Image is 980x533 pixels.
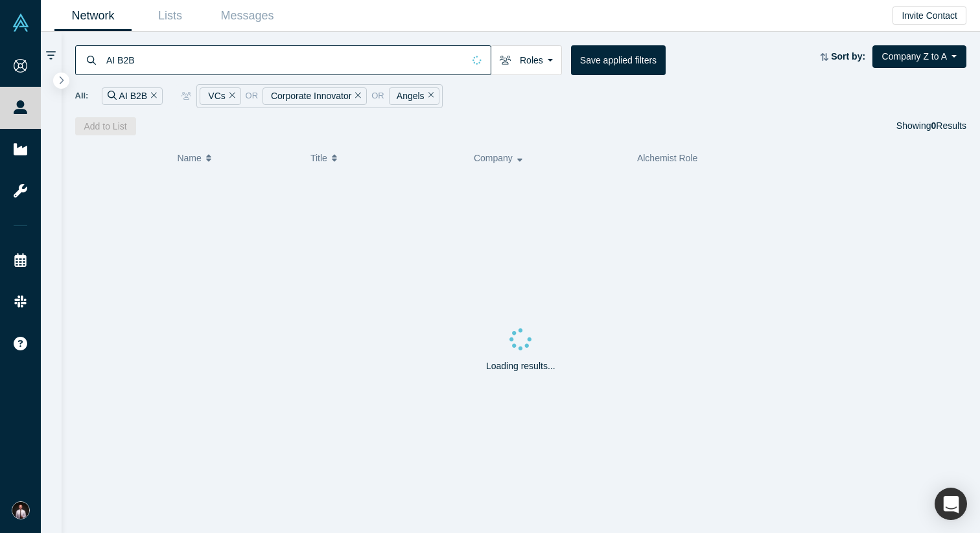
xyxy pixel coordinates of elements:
[310,144,327,172] span: Title
[105,45,463,75] input: Search by name, title, company, summary, expertise, investment criteria or topics of focus
[310,144,460,172] button: Title
[389,87,440,105] div: Angels
[425,89,434,104] button: Remove Filter
[931,120,937,131] strong: 0
[262,87,367,105] div: Corporate Innovator
[486,359,555,373] p: Loading results...
[474,144,513,172] span: Company
[637,153,697,163] span: Alchemist Role
[200,87,240,105] div: VCs
[12,14,30,32] img: Alchemist Vault Logo
[177,144,201,172] span: Name
[931,120,966,131] span: Results
[872,45,966,68] button: Company Z to A
[226,89,235,104] button: Remove Filter
[896,117,966,135] div: Showing
[177,144,297,172] button: Name
[102,87,162,105] div: AI B2B
[132,1,209,31] a: Lists
[75,89,89,102] span: All:
[892,6,966,25] button: Invite Contact
[246,89,259,102] span: or
[75,117,136,135] button: Add to List
[371,89,384,102] span: or
[12,501,30,519] img: Denis Vurdov's Account
[147,89,157,104] button: Remove Filter
[54,1,132,31] a: Network
[491,45,562,75] button: Roles
[571,45,666,75] button: Save applied filters
[474,144,624,172] button: Company
[209,1,286,31] a: Messages
[831,51,865,62] strong: Sort by:
[351,89,361,104] button: Remove Filter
